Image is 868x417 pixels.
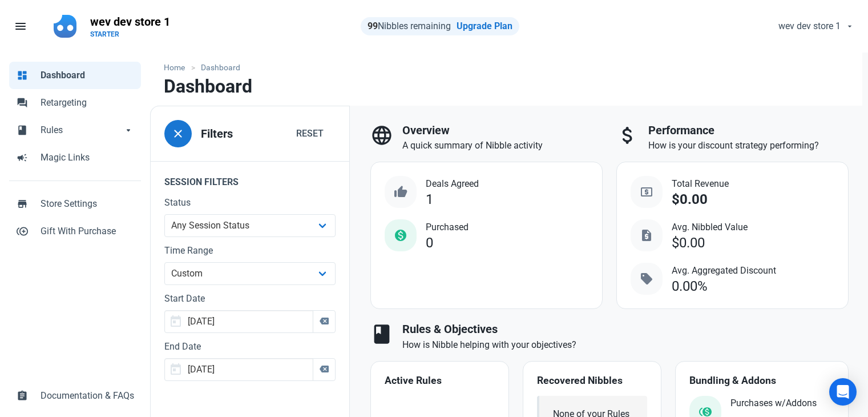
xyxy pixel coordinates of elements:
h4: Bundling & Addons [689,375,834,387]
input: End Date [164,358,313,381]
span: Avg. Nibbled Value [672,220,748,234]
span: arrow_drop_down [123,123,134,135]
span: dashboard [17,69,28,80]
span: Store Settings [41,197,134,211]
div: $0.00 [672,192,708,207]
span: Purchases w/Addons [730,396,817,410]
strong: 99 [368,21,378,31]
button: wev dev store 1 [769,15,861,38]
span: Dashboard [41,69,134,82]
span: language [370,124,393,147]
h3: Rules & Objectives [402,323,849,336]
span: attach_money [616,124,639,147]
a: control_point_duplicateGift With Purchase [9,218,141,245]
span: Nibbles remaining [368,21,451,31]
span: campaign [17,151,28,162]
p: How is your discount strategy performing? [648,139,849,153]
span: thumb_up [394,185,407,199]
a: Upgrade Plan [457,21,512,31]
h4: Recovered Nibbles [537,375,647,387]
label: Start Date [164,292,336,306]
label: Time Range [164,244,336,258]
span: wev dev store 1 [778,19,841,33]
input: Start Date [164,310,313,333]
span: Purchased [426,220,469,234]
a: Home [164,62,191,74]
span: Avg. Aggregated Discount [672,264,776,278]
span: control_point_duplicate [17,224,28,236]
span: Total Revenue [672,177,729,191]
nav: breadcrumbs [150,53,862,76]
div: 1 [426,192,433,207]
div: Open Intercom Messenger [829,378,857,406]
span: Retargeting [41,96,134,110]
span: request_quote [640,228,653,242]
a: campaignMagic Links [9,144,141,171]
label: End Date [164,340,336,354]
span: book [370,323,393,346]
a: wev dev store 1STARTER [83,9,177,43]
span: store [17,197,28,209]
span: Deals Agreed [426,177,479,191]
span: forum [17,96,28,107]
a: storeStore Settings [9,190,141,218]
span: assignment [17,389,28,400]
a: dashboardDashboard [9,62,141,89]
p: How is Nibble helping with your objectives? [402,338,849,352]
a: bookRulesarrow_drop_down [9,117,141,144]
h4: Active Rules [385,375,495,387]
span: sell [640,272,653,286]
legend: Session Filters [151,161,349,196]
a: assignmentDocumentation & FAQs [9,382,141,410]
h3: Overview [402,124,603,137]
p: STARTER [90,30,170,39]
span: Reset [296,127,324,141]
button: close [164,120,192,147]
span: book [17,123,28,135]
span: Gift With Purchase [41,224,134,238]
h3: Performance [648,124,849,137]
p: A quick summary of Nibble activity [402,139,603,153]
div: 0 [426,235,433,251]
div: $0.00 [672,235,705,251]
span: menu [14,19,27,33]
label: Status [164,196,336,210]
h1: Dashboard [164,76,252,97]
button: Reset [284,122,336,145]
a: forumRetargeting [9,89,141,117]
span: close [171,127,185,141]
div: 0.00% [672,279,708,294]
span: local_atm [640,185,653,199]
span: Magic Links [41,151,134,165]
span: Documentation & FAQs [41,389,134,403]
span: Rules [41,123,123,137]
p: wev dev store 1 [90,14,170,30]
h3: Filters [201,127,233,141]
span: monetization_on [394,228,407,242]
